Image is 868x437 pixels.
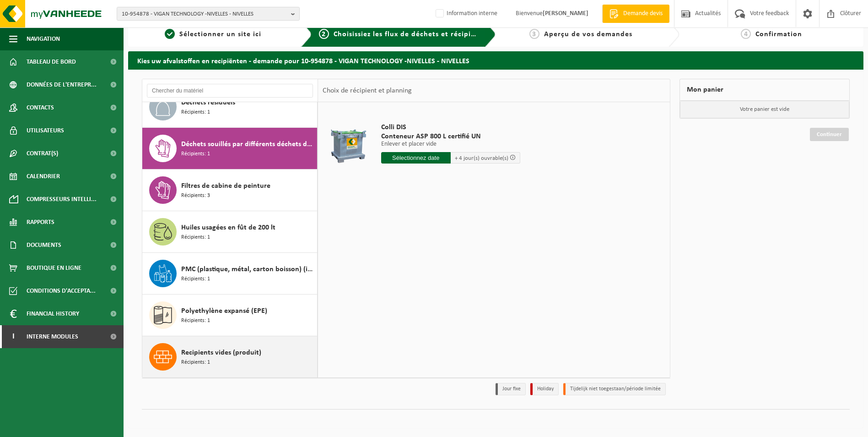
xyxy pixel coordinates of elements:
li: Tijdelijk niet toegestaan/période limitée [563,383,666,395]
span: Données de l'entrepr... [27,73,97,96]
span: PMC (plastique, métal, carton boisson) (industriel) [181,264,315,275]
span: Interne modules [27,325,78,348]
li: Jour fixe [496,383,526,395]
span: + 4 jour(s) ouvrable(s) [455,155,508,161]
a: Continuer [810,128,849,141]
span: Tableau de bord [27,50,76,73]
button: Polyethylène expansé (EPE) Récipients: 1 [142,295,318,336]
span: Boutique en ligne [27,257,81,279]
span: Huiles usagées en fût de 200 lt [181,222,275,233]
strong: [PERSON_NAME] [543,10,588,17]
span: Documents [27,234,61,257]
span: Compresseurs intelli... [27,188,97,211]
h2: Kies uw afvalstoffen en recipiënten - demande pour 10-954878 - VIGAN TECHNOLOGY -NIVELLES - NIVELLES [128,51,863,69]
span: 2 [319,29,329,39]
span: Récipients: 1 [181,275,210,284]
span: 1 [165,29,175,39]
span: Sélectionner un site ici [179,31,261,38]
span: Polyethylène expansé (EPE) [181,306,267,317]
div: Choix de récipient et planning [318,79,416,102]
span: Récipients: 3 [181,191,210,200]
button: PMC (plastique, métal, carton boisson) (industriel) Récipients: 1 [142,253,318,295]
span: Calendrier [27,165,60,188]
span: 4 [741,29,751,39]
span: Récipients: 1 [181,317,210,325]
button: Filtres de cabine de peinture Récipients: 3 [142,169,318,211]
button: Déchets souillés par différents déchets dangereux Récipients: 1 [142,128,318,169]
div: Mon panier [679,79,850,101]
span: Conditions d'accepta... [27,279,96,302]
span: Utilisateurs [27,119,64,142]
input: Chercher du matériel [147,84,313,98]
span: Déchets résiduels [181,97,235,108]
span: Déchets souillés par différents déchets dangereux [181,139,315,150]
span: Contrat(s) [27,142,58,165]
span: Filtres de cabine de peinture [181,180,270,191]
button: Déchets résiduels Récipients: 1 [142,86,318,128]
span: 10-954878 - VIGAN TECHNOLOGY -NIVELLES - NIVELLES [122,7,287,21]
span: Aperçu de vos demandes [544,31,632,38]
button: 10-954878 - VIGAN TECHNOLOGY -NIVELLES - NIVELLES [117,7,300,21]
label: Information interne [434,7,497,21]
span: Financial History [27,302,79,325]
span: Recipients vides (produit) [181,347,261,358]
span: Récipients: 1 [181,358,210,367]
p: Enlever et placer vide [381,141,520,147]
span: Récipients: 1 [181,233,210,242]
span: Récipients: 1 [181,150,210,158]
span: Navigation [27,27,60,50]
span: Contacts [27,96,54,119]
span: Conteneur ASP 800 L certifié UN [381,132,520,141]
input: Sélectionnez date [381,152,451,164]
button: Huiles usagées en fût de 200 lt Récipients: 1 [142,211,318,253]
a: Demande devis [602,5,669,23]
a: 1Sélectionner un site ici [133,29,294,40]
span: Demande devis [621,9,665,18]
span: 3 [529,29,539,39]
span: Récipients: 1 [181,108,210,117]
span: Rapports [27,211,54,234]
span: I [9,325,17,348]
li: Holiday [530,383,559,395]
span: Confirmation [755,31,802,38]
span: Colli DIS [381,123,520,132]
p: Votre panier est vide [680,101,849,118]
span: Choisissiez les flux de déchets et récipients [334,31,486,38]
button: Recipients vides (produit) Récipients: 1 [142,336,318,377]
